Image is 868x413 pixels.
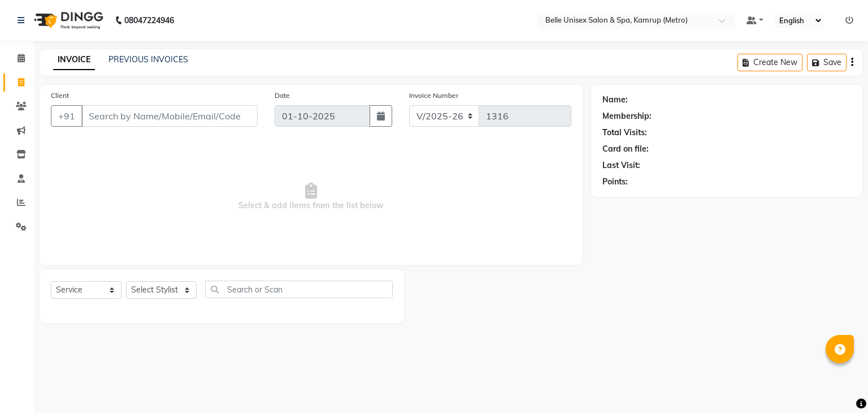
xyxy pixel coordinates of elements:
input: Search or Scan [205,281,393,298]
div: Points: [602,176,628,188]
div: Card on file: [602,143,649,155]
a: PREVIOUS INVOICES [108,54,188,64]
label: Client [51,91,69,101]
div: Total Visits: [602,127,647,139]
img: logo [29,5,106,36]
b: 08047224946 [124,5,174,36]
iframe: chat widget [821,368,857,402]
div: Name: [602,94,628,106]
label: Invoice Number [409,91,458,101]
span: Select & add items from the list below [51,140,571,253]
div: Last Visit: [602,160,640,171]
button: +91 [51,105,83,127]
button: Create New [737,54,802,71]
button: Save [807,54,847,71]
input: Search by Name/Mobile/Email/Code [81,105,258,127]
a: INVOICE [53,50,95,70]
div: Membership: [602,110,652,122]
label: Date [275,91,290,101]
